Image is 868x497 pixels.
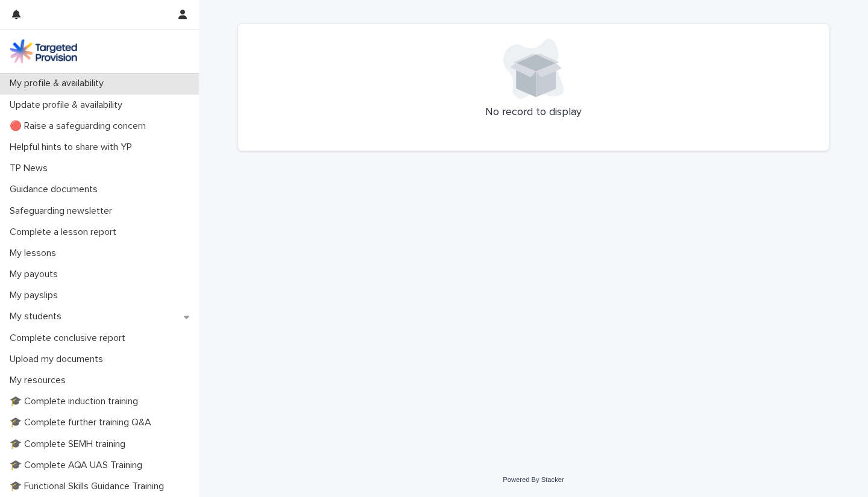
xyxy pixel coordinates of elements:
img: M5nRWzHhSzIhMunXDL62 [10,39,77,63]
a: Powered By Stacker [503,476,564,483]
p: Guidance documents [5,184,107,195]
p: My profile & availability [5,78,113,89]
p: 🎓 Complete AQA UAS Training [5,460,152,471]
p: 🎓 Complete induction training [5,396,148,407]
p: My resources [5,375,75,386]
p: Upload my documents [5,354,113,365]
p: My students [5,311,71,322]
p: No record to display [253,106,814,119]
p: TP News [5,163,57,174]
p: My payouts [5,269,68,280]
p: My payslips [5,290,68,301]
p: 🎓 Functional Skills Guidance Training [5,481,174,492]
p: Complete a lesson report [5,227,126,238]
p: Helpful hints to share with YP [5,142,142,153]
p: Complete conclusive report [5,333,135,344]
p: Safeguarding newsletter [5,205,122,217]
p: My lessons [5,248,66,259]
p: 🎓 Complete SEMH training [5,439,135,450]
p: 🔴 Raise a safeguarding concern [5,120,156,132]
p: Update profile & availability [5,99,132,111]
p: 🎓 Complete further training Q&A [5,417,161,428]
